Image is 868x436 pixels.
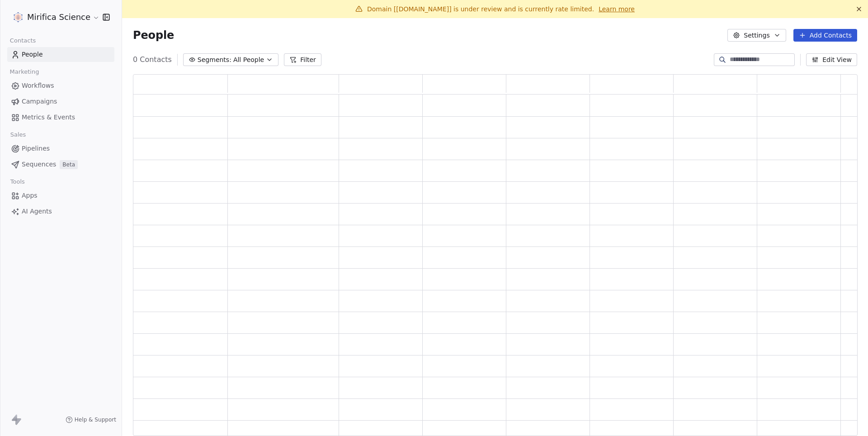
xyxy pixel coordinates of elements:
[22,144,50,153] span: Pipelines
[599,5,635,14] a: Learn more
[727,29,786,42] button: Settings
[367,5,594,13] span: Domain [[DOMAIN_NAME]] is under review and is currently rate limited.
[6,34,40,47] span: Contacts
[6,128,30,142] span: Sales
[133,28,174,42] span: People
[22,97,57,106] span: Campaigns
[60,160,78,169] span: Beta
[22,113,75,122] span: Metrics & Events
[22,207,52,216] span: AI Agents
[22,50,43,59] span: People
[75,416,116,423] span: Help & Support
[7,188,114,203] a: Apps
[66,416,116,423] a: Help & Support
[11,9,96,25] button: Mirifica Science
[198,55,231,65] span: Segments:
[13,12,24,23] img: MIRIFICA%20science_logo_icon-big.png
[27,11,90,23] span: Mirifica Science
[7,94,114,109] a: Campaigns
[22,81,54,90] span: Workflows
[22,191,38,200] span: Apps
[7,47,114,62] a: People
[7,204,114,219] a: AI Agents
[133,54,172,65] span: 0 Contacts
[7,78,114,93] a: Workflows
[233,55,264,65] span: All People
[7,110,114,125] a: Metrics & Events
[22,160,56,169] span: Sequences
[6,175,28,189] span: Tools
[7,157,114,172] a: SequencesBeta
[7,141,114,156] a: Pipelines
[793,29,857,42] button: Add Contacts
[806,53,857,66] button: Edit View
[284,53,321,66] button: Filter
[6,65,43,79] span: Marketing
